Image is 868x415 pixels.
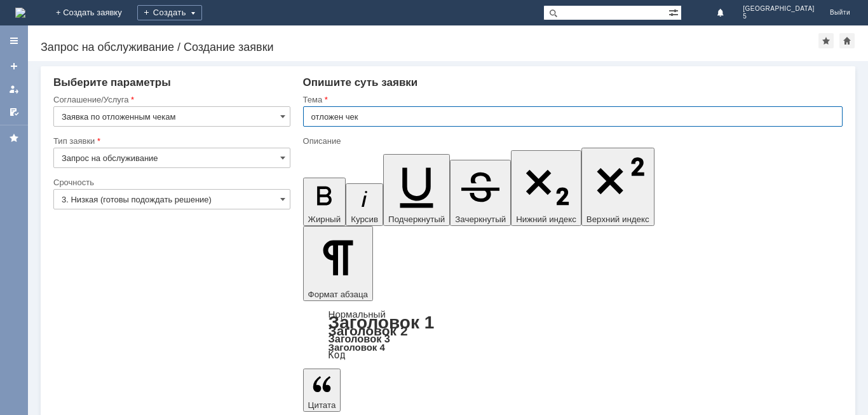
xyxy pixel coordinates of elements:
a: Мои заявки [4,79,24,99]
a: Заголовок 4 [329,342,385,353]
div: Тип заявки [53,137,288,145]
button: Курсив [346,183,383,226]
span: Опишите суть заявки [303,76,418,88]
div: Добавить в избранное [818,33,834,48]
div: Создать [137,5,202,20]
span: Выберите параметры [53,76,171,88]
span: [GEOGRAPHIC_DATA] [743,5,815,13]
a: Заголовок 1 [329,313,435,332]
button: Подчеркнутый [383,154,450,226]
button: Нижний индекс [511,150,581,226]
a: Создать заявку [4,56,24,76]
div: Срочность [53,178,288,186]
span: Расширенный поиск [668,6,681,18]
div: Тема [303,95,840,104]
span: Нижний индекс [516,215,576,224]
span: Курсив [351,215,378,224]
img: logo [15,8,25,18]
button: Цитата [303,369,341,412]
button: Жирный [303,178,346,226]
a: Нормальный [329,309,386,320]
span: Зачеркнутый [455,215,506,224]
a: Перейти на домашнюю страницу [15,8,25,18]
div: Описание [303,137,840,145]
a: Мои согласования [4,102,24,122]
a: Заголовок 2 [329,323,408,338]
button: Верхний индекс [581,148,654,226]
a: Заголовок 3 [329,333,390,344]
span: Цитата [308,400,336,410]
div: Формат абзаца [303,310,843,360]
button: Зачеркнутый [450,160,511,226]
span: Верхний индекс [587,215,649,224]
div: Соглашение/Услуга [53,95,288,104]
div: Сделать домашней страницей [839,33,855,48]
span: Жирный [308,215,341,224]
div: Запрос на обслуживание / Создание заявки [41,41,818,53]
button: Формат абзаца [303,226,373,301]
span: 5 [743,13,815,20]
span: Формат абзаца [308,290,368,299]
a: Код [329,349,346,361]
span: Подчеркнутый [388,215,445,224]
